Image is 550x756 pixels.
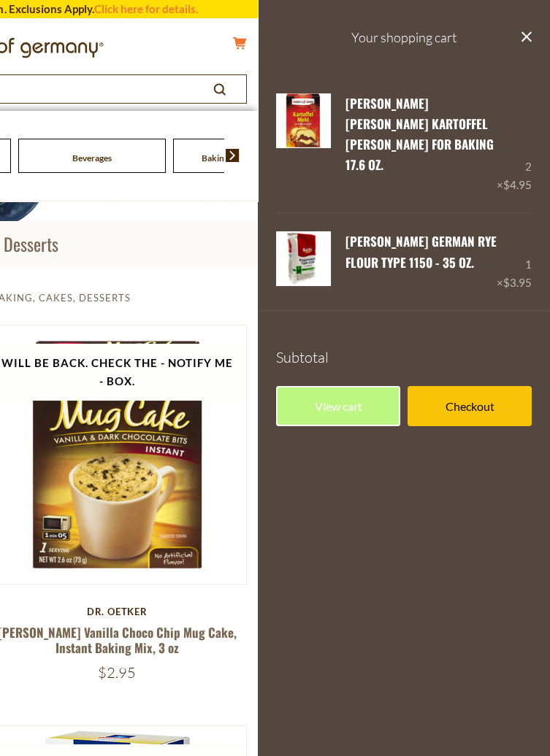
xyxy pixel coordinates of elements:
a: Beverages [72,153,112,163]
a: Mueller Muehle German Potato Starch for Baking [276,93,331,195]
a: Baking, Cakes, Desserts [202,153,293,163]
div: 2 × [497,93,532,195]
span: $2.95 [98,663,136,682]
span: $3.95 [503,276,532,289]
a: Checkout [408,386,532,426]
img: Mueller Muehle German Potato Starch for Baking [276,93,331,148]
a: [PERSON_NAME] [PERSON_NAME] Kartoffel [PERSON_NAME] for Baking 17.6 oz. [345,94,494,174]
a: Click here for details. [94,2,198,15]
a: [PERSON_NAME] German Rye Flour Type 1150 - 35 oz. [345,232,497,271]
img: Kathi Rye Flour Type 1150 [276,231,331,286]
span: Subtotal [276,348,329,366]
a: Kathi Rye Flour Type 1150 [276,231,331,291]
span: $4.95 [503,178,532,191]
a: View cart [276,386,400,426]
span: Will be back. Check the - Notify Me - Box. [1,356,233,387]
div: 1 × [497,231,532,291]
img: next arrow [226,149,240,162]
